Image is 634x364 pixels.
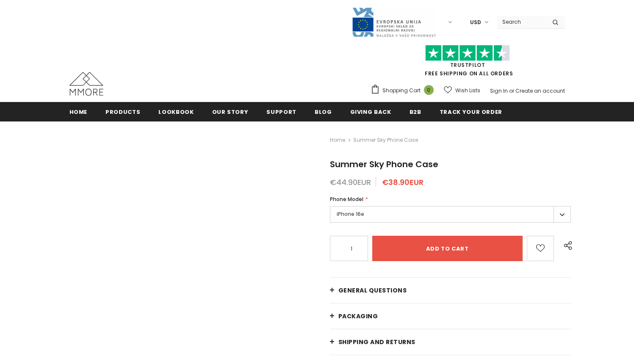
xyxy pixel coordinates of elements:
[382,177,424,188] span: €38.90EUR
[338,286,407,295] span: General Questions
[105,108,140,116] span: Products
[330,329,571,355] a: Shipping and returns
[330,177,371,188] span: €44.90EUR
[338,338,415,346] span: Shipping and returns
[330,135,345,145] a: Home
[69,102,88,121] a: Home
[266,108,296,116] span: support
[353,135,418,145] span: Summer Sky Phone Case
[352,18,436,25] a: Javni Razpis
[444,83,480,98] a: Wish Lists
[450,61,485,69] a: Trustpilot
[410,108,421,116] span: B2B
[315,102,332,121] a: Blog
[490,87,508,94] a: Sign In
[440,108,502,116] span: Track your order
[338,312,378,320] span: PACKAGING
[382,86,421,95] span: Shopping Cart
[372,236,523,261] input: Add to cart
[158,108,194,116] span: Lookbook
[350,102,391,121] a: Giving back
[455,86,480,95] span: Wish Lists
[371,84,438,97] a: Shopping Cart 0
[212,108,249,116] span: Our Story
[330,196,363,203] span: Phone Model
[266,102,296,121] a: support
[330,206,571,223] label: iPhone 16e
[69,108,88,116] span: Home
[440,102,502,121] a: Track your order
[315,108,332,116] span: Blog
[425,45,510,61] img: Trust Pilot Stars
[212,102,249,121] a: Our Story
[105,102,140,121] a: Products
[330,158,438,170] span: Summer Sky Phone Case
[350,108,391,116] span: Giving back
[515,87,565,94] a: Create an account
[330,303,571,329] a: PACKAGING
[158,102,194,121] a: Lookbook
[497,16,546,28] input: Search Site
[470,18,481,27] span: USD
[371,49,565,77] span: FREE SHIPPING ON ALL ORDERS
[410,102,421,121] a: B2B
[69,72,103,96] img: MMORE Cases
[509,87,514,94] span: or
[424,85,434,95] span: 0
[330,278,571,303] a: General Questions
[352,7,436,38] img: Javni Razpis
